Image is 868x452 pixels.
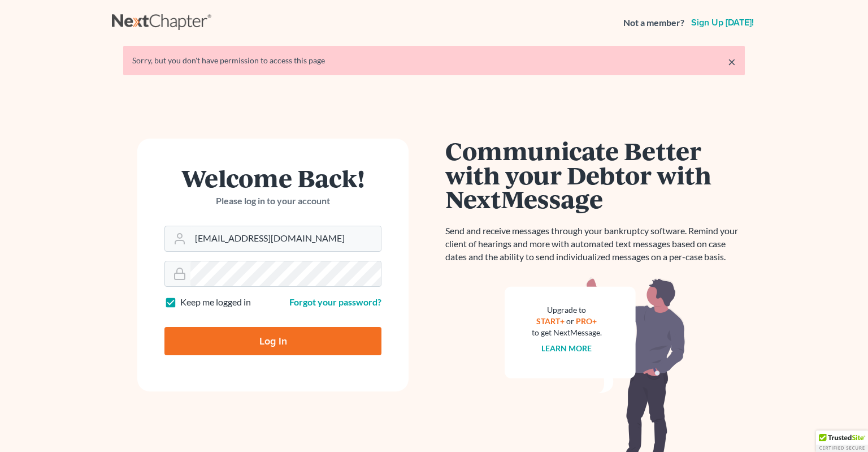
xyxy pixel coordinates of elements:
[623,16,684,29] strong: Not a member?
[164,195,381,208] p: Please log in to your account
[542,343,592,353] a: Learn more
[132,55,736,66] div: Sorry, but you don't have permission to access this page
[532,327,602,338] div: to get NextMessage.
[689,18,756,27] a: Sign up [DATE]!
[445,225,745,264] p: Send and receive messages through your bankruptcy software. Remind your client of hearings and mo...
[728,55,736,68] a: ×
[532,304,602,316] div: Upgrade to
[445,139,745,211] h1: Communicate Better with your Debtor with NextMessage
[816,431,868,452] div: TrustedSite Certified
[289,296,381,307] a: Forgot your password?
[180,296,251,309] label: Keep me logged in
[537,316,565,326] a: START+
[567,316,575,326] span: or
[190,226,381,251] input: Email Address
[164,166,381,190] h1: Welcome Back!
[164,327,381,355] input: Log In
[576,316,597,326] a: PRO+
